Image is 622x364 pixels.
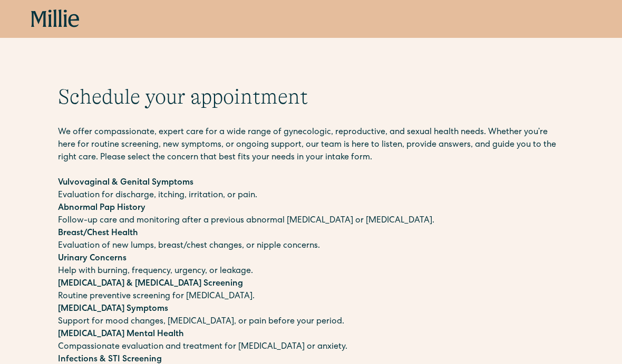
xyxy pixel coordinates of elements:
p: ‍ [58,164,564,177]
p: Support for mood changes, [MEDICAL_DATA], or pain before your period. [58,303,564,328]
p: Follow-up care and monitoring after a previous abnormal [MEDICAL_DATA] or [MEDICAL_DATA]. [58,202,564,227]
p: Evaluation of new lumps, breast/chest changes, or nipple concerns. [58,227,564,252]
p: Compassionate evaluation and treatment for [MEDICAL_DATA] or anxiety. [58,328,564,353]
p: We offer compassionate, expert care for a wide range of gynecologic, reproductive, and sexual hea... [58,126,564,164]
strong: [MEDICAL_DATA] & [MEDICAL_DATA] Screening [58,280,243,288]
p: Help with burning, frequency, urgency, or leakage. [58,252,564,278]
strong: Breast/Chest Health [58,229,138,238]
strong: Urinary Concerns [58,255,127,263]
strong: Vulvovaginal & Genital Symptoms [58,179,193,187]
h1: Schedule your appointment [58,84,564,109]
strong: Abnormal Pap History [58,204,145,213]
strong: [MEDICAL_DATA] Mental Health [58,330,184,339]
strong: [MEDICAL_DATA] Symptoms [58,305,168,314]
p: Routine preventive screening for [MEDICAL_DATA]. [58,278,564,303]
strong: Infections & STI Screening [58,356,162,364]
p: Evaluation for discharge, itching, irritation, or pain. [58,177,564,202]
